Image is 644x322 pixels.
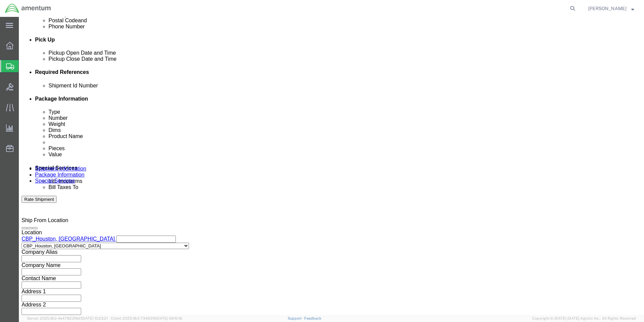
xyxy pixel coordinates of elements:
span: Rosemarie Coey [588,5,626,12]
button: [PERSON_NAME] [588,4,635,12]
span: [DATE] 08:10:16 [156,316,182,320]
span: Copyright © [DATE]-[DATE] Agistix Inc., All Rights Reserved [532,316,636,321]
a: Feedback [304,316,321,320]
span: Server: 2025.18.0-4e47823f9d1 [27,316,108,320]
span: [DATE] 10:23:21 [82,316,108,320]
iframe: FS Legacy Container [19,17,644,315]
a: Support [288,316,304,320]
img: logo [5,3,51,14]
span: Client: 2025.18.0-7346316 [111,316,182,320]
